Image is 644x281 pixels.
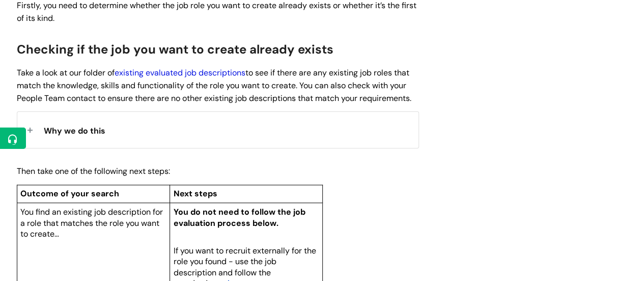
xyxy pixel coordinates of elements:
span: Why we do this [44,125,105,136]
span: You find an existing job description for a role that matches the role you want to create… [20,207,163,239]
span: Take a look at our folder of to see if there are any existing job roles that match the knowledge,... [17,67,411,104]
span: Then take one of the following next steps: [17,166,170,176]
span: Outcome of your search [20,188,119,199]
span: Next steps [174,188,217,199]
span: Checking if the job you want to create already exists [17,41,333,57]
a: existing evaluated job descriptions [115,67,245,78]
span: You do not need to follow the job evaluation process below. [174,207,305,228]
